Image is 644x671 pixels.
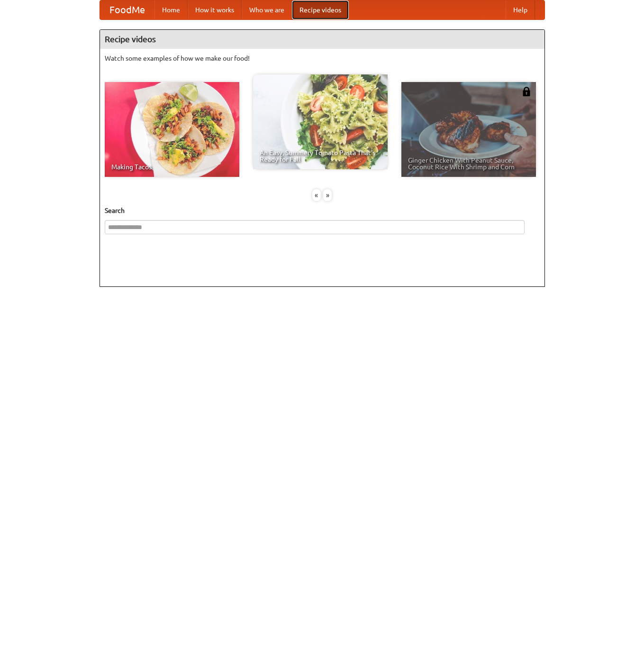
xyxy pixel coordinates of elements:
a: Recipe videos [292,0,349,19]
a: Who we are [242,0,292,19]
a: FoodMe [100,0,154,19]
div: « [312,189,321,201]
div: » [323,189,332,201]
a: Home [154,0,188,19]
p: Watch some examples of how we make our food! [105,54,540,63]
span: Making Tacos [111,164,233,170]
h4: Recipe videos [100,30,544,49]
img: 483408.png [522,87,531,96]
a: Making Tacos [105,82,239,177]
a: An Easy, Summery Tomato Pasta That's Ready for Fall [253,74,388,169]
span: An Easy, Summery Tomato Pasta That's Ready for Fall [260,149,381,163]
a: Help [506,0,535,19]
h5: Search [105,206,540,215]
a: How it works [188,0,242,19]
